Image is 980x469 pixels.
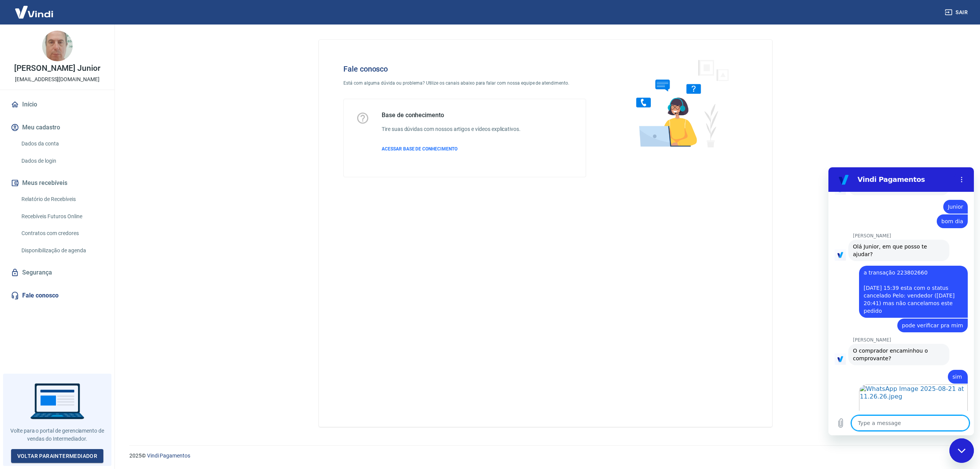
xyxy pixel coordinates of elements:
[343,64,586,74] h4: Fale conosco
[9,287,105,304] a: Fale conosco
[9,264,105,281] a: Segurança
[382,145,521,152] a: ACESSAR BASE DE CONHECIMENTO
[18,209,105,224] a: Recebíveis Futuros Online
[382,146,457,152] span: ACESSAR BASE DE CONHECIMENTO
[18,226,105,241] a: Contratos com credores
[5,248,20,263] button: Upload file
[9,0,59,24] img: Vindi
[9,96,105,113] a: Início
[15,75,100,83] p: [EMAIL_ADDRESS][DOMAIN_NAME]
[828,167,974,435] iframe: Messaging window
[147,453,190,459] a: Vindi Pagamentos
[18,153,105,169] a: Dados de login
[343,80,586,87] p: Está com alguma dúvida ou problema? Utilize os canais abaixo para falar com nossa equipe de atend...
[42,31,73,61] img: e43392cd-7d7a-4876-9a8f-6e824b5c474a.jpeg
[18,191,105,207] a: Relatório de Recebíveis
[621,52,737,154] img: Fale conosco
[943,5,971,20] button: Sair
[382,111,521,119] h5: Base de conhecimento
[18,136,105,152] a: Dados da conta
[9,175,105,191] button: Meus recebíveis
[129,452,962,460] p: 2025 ©
[31,217,139,273] a: Image shared. Offer your agent more context, if you haven't already. Open in new tab.
[382,125,521,133] h6: Tire suas dúvidas com nossos artigos e vídeos explicativos.
[18,243,105,258] a: Disponibilização de agenda
[9,119,105,136] button: Meu cadastro
[31,217,139,273] img: WhatsApp Image 2025-08-21 at 11.26.26.jpeg
[11,449,104,463] a: Voltar paraIntermediador
[14,64,100,72] p: [PERSON_NAME] Junior
[949,438,974,463] iframe: Button to launch messaging window, conversation in progress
